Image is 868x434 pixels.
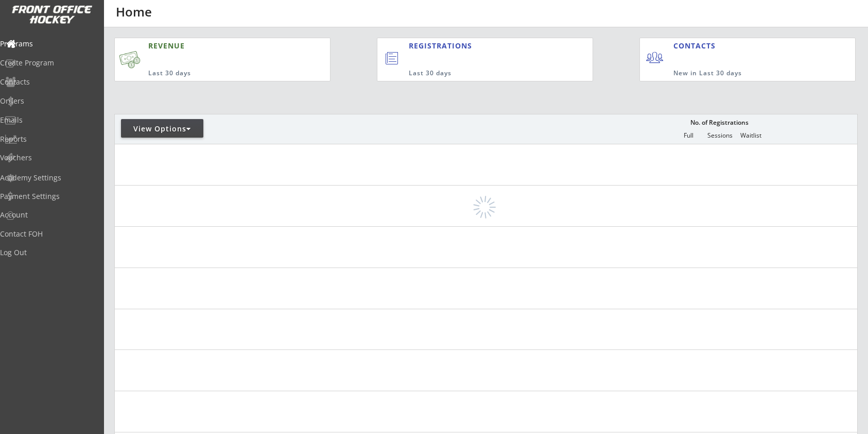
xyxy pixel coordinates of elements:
div: Waitlist [735,132,766,139]
div: REGISTRATIONS [409,41,545,51]
div: REVENUE [148,41,280,51]
div: Last 30 days [409,69,550,78]
div: View Options [121,124,203,134]
div: No. of Registrations [687,119,751,126]
div: CONTACTS [673,41,720,51]
div: Sessions [704,132,735,139]
div: Last 30 days [148,69,280,78]
div: Full [673,132,704,139]
div: New in Last 30 days [673,69,807,78]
